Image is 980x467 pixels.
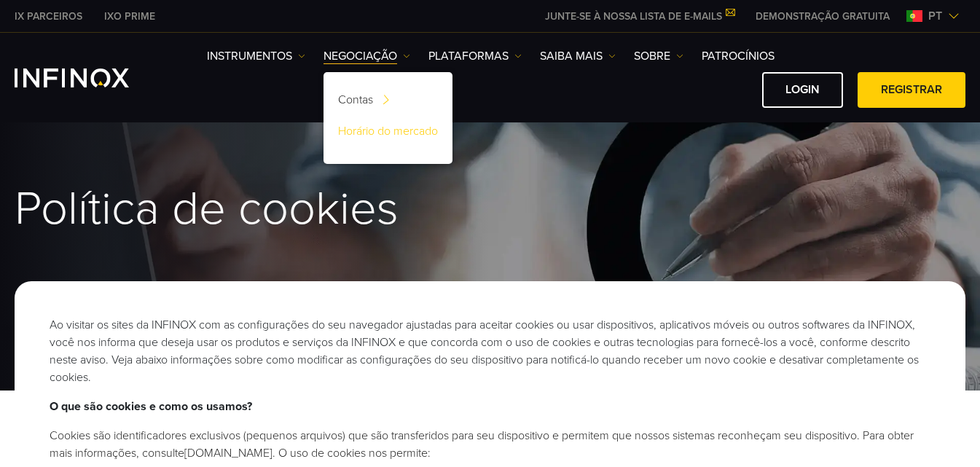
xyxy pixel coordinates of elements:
[15,68,163,87] a: INFINOX Logo
[922,7,948,25] span: pt
[184,446,273,460] a: [DOMAIN_NAME]
[50,316,930,386] p: Ao visitar os sites da INFINOX com as configurações do seu navegador ajustadas para aceitar cooki...
[93,9,166,24] a: INFINOX
[324,87,452,118] a: Contas
[15,184,965,234] h1: Política de cookies
[4,9,93,24] a: INFINOX
[324,47,410,65] a: NEGOCIAÇÃO
[858,72,965,108] a: Registrar
[634,47,683,65] a: SOBRE
[702,47,775,65] a: Patrocínios
[534,10,745,23] a: JUNTE-SE À NOSSA LISTA DE E-MAILS
[428,47,522,65] a: PLATAFORMAS
[207,47,305,65] a: Instrumentos
[540,47,616,65] a: Saiba mais
[762,72,843,108] a: Login
[324,118,452,149] a: Horário do mercado
[50,398,930,415] p: O que são cookies e como os usamos?
[745,9,901,24] a: INFINOX MENU
[50,427,930,462] li: Cookies são identificadores exclusivos (pequenos arquivos) que são transferidos para seu disposit...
